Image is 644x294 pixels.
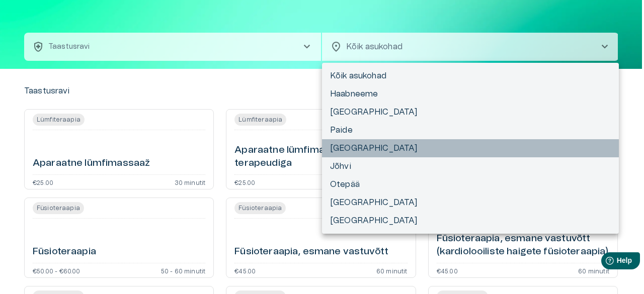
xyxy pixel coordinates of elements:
[322,67,619,85] li: Kõik asukohad
[322,139,619,157] li: [GEOGRAPHIC_DATA]
[322,212,619,230] li: [GEOGRAPHIC_DATA]
[322,103,619,121] li: [GEOGRAPHIC_DATA]
[322,121,619,139] li: Paide
[566,248,644,276] iframe: Help widget launcher
[322,157,619,175] li: Jõhvi
[322,175,619,193] li: Otepää
[322,193,619,212] li: [GEOGRAPHIC_DATA]
[322,85,619,103] li: Haabneeme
